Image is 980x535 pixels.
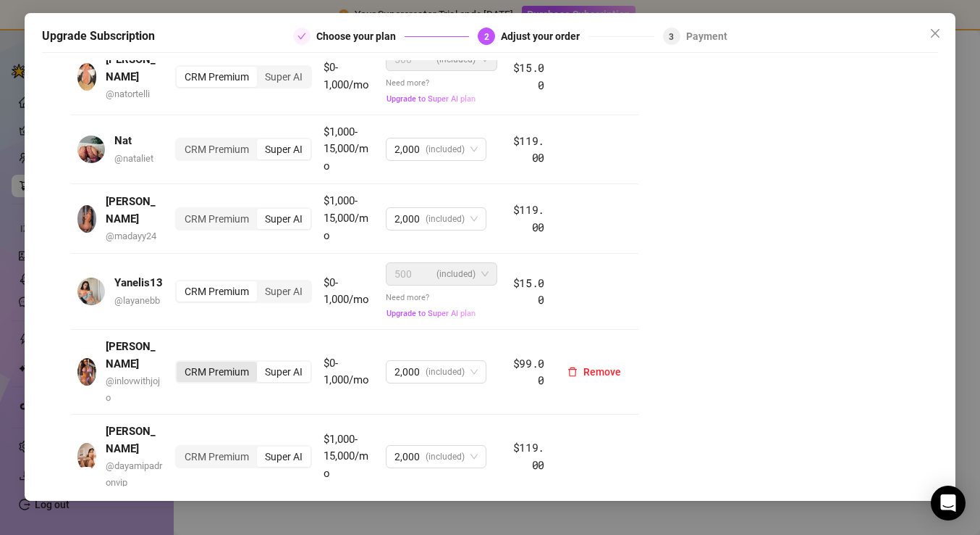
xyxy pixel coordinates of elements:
span: 2,000 [394,446,420,468]
span: 2,000 [394,361,420,383]
button: Upgrade to Super AI plan [386,94,476,104]
span: $1,000-15,000/mo [324,433,368,480]
div: Open Intercom Messenger [931,486,966,521]
div: segmented control [175,280,312,303]
div: segmented control [175,360,312,383]
div: Super AI [257,281,311,302]
button: Upgrade to Super AI plan [386,308,476,319]
div: segmented control [175,65,312,88]
span: Upgrade to Super AI plan [386,309,476,318]
strong: [PERSON_NAME] [106,195,156,225]
button: Close [924,22,947,45]
span: delete [567,367,578,377]
div: Super AI [257,139,311,159]
span: @ nataliet [114,153,153,164]
span: $0-1,000/mo [324,276,369,307]
div: CRM Premium [177,209,257,229]
span: $15.00 [513,275,545,307]
strong: [PERSON_NAME] [106,425,156,455]
img: avatar.jpg [77,136,105,163]
div: Payment [686,28,727,45]
div: Super AI [257,209,311,229]
span: Close [924,28,947,39]
span: Need more? [386,78,476,104]
div: CRM Premium [177,67,257,87]
div: Adjust your order [501,28,588,45]
span: (included) [426,446,465,468]
h5: Upgrade Subscription [42,28,155,45]
span: 3 [669,32,674,42]
img: avatar.jpg [77,205,96,233]
div: CRM Premium [177,281,257,302]
span: @ inlovwithjojo [106,376,160,402]
span: $1,000-15,000/mo [324,125,368,173]
div: segmented control [175,207,312,231]
div: Super AI [257,362,311,382]
span: (included) [436,263,476,285]
span: $1,000-15,000/mo [324,194,368,241]
strong: Nat [114,134,132,147]
span: check [297,32,306,41]
span: $0-1,000/mo [324,357,369,387]
span: 2 [484,32,489,42]
span: @ layanebb [114,295,160,306]
div: segmented control [175,138,312,161]
img: avatar.jpg [77,63,96,91]
span: $119.00 [513,440,545,472]
span: 500 [394,263,412,285]
span: $119.00 [513,202,545,234]
span: @ madayy24 [106,231,156,241]
span: Upgrade to Super AI plan [386,94,476,104]
span: Need more? [386,293,476,318]
div: CRM Premium [177,362,257,382]
div: Super AI [257,67,311,87]
img: avatar.jpg [77,358,96,386]
span: $99.00 [513,356,545,388]
div: Super AI [257,447,311,467]
span: (included) [426,208,465,230]
span: 2,000 [394,208,420,230]
strong: [PERSON_NAME] [106,340,156,370]
div: Choose your plan [316,28,405,45]
span: $0-1,000/mo [324,61,369,91]
span: @ natortelli [106,88,150,99]
span: @ dayamipadronvip [106,460,162,487]
img: avatar.jpg [77,278,105,305]
div: segmented control [175,445,312,468]
span: close [929,28,941,39]
strong: [PERSON_NAME] [106,53,156,83]
span: Remove [583,366,621,378]
div: CRM Premium [177,139,257,159]
span: (included) [426,361,465,383]
span: $119.00 [513,133,545,165]
img: avatar.jpg [77,443,96,470]
span: (included) [426,138,465,160]
button: Remove [556,360,633,383]
strong: Yanelis13 [114,276,163,289]
span: $15.00 [513,60,545,92]
div: CRM Premium [177,447,257,467]
span: 2,000 [394,138,420,160]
